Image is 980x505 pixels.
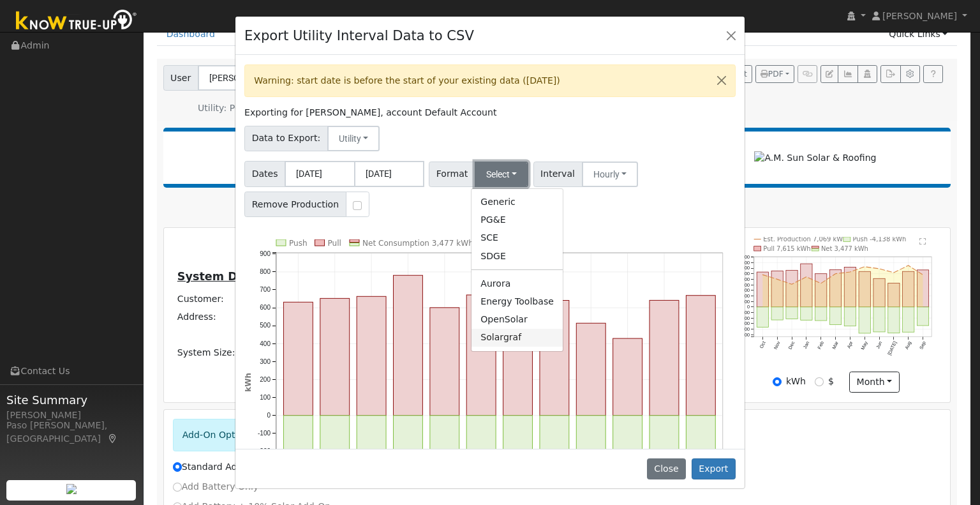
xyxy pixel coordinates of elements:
[471,193,563,211] a: Generic
[328,239,341,248] text: Pull
[258,430,271,437] text: -100
[576,416,605,496] rect: onclick=""
[244,26,474,46] h4: Export Utility Interval Data to CSV
[260,340,271,347] text: 400
[466,295,496,416] rect: onclick=""
[357,296,386,416] rect: onclick=""
[260,322,271,329] text: 500
[320,299,350,416] rect: onclick=""
[244,161,285,187] span: Dates
[260,286,271,293] text: 700
[466,416,496,472] rect: onclick=""
[260,358,271,365] text: 300
[260,250,271,257] text: 900
[260,268,271,275] text: 800
[320,416,350,458] rect: onclick=""
[582,162,639,187] button: Hourly
[471,329,563,347] a: Solargraf
[244,64,736,97] div: Warning: start date is before the start of your existing data ([DATE])
[244,126,328,151] span: Data to Export:
[260,376,271,383] text: 200
[284,302,313,416] rect: onclick=""
[284,416,313,481] rect: onclick=""
[471,229,563,247] a: SCE
[430,308,459,416] rect: onclick=""
[650,416,679,497] rect: onclick=""
[394,416,423,458] rect: onclick=""
[650,301,679,416] rect: onclick=""
[258,448,271,455] text: -200
[244,373,253,392] text: kWh
[429,162,475,187] span: Format
[533,162,583,187] span: Interval
[647,458,686,480] button: Close
[394,275,423,416] rect: onclick=""
[471,292,563,310] a: Energy Toolbase
[471,211,563,229] a: PG&E
[357,416,386,455] rect: onclick=""
[471,275,563,292] a: Aurora
[260,304,271,311] text: 600
[267,412,271,419] text: 0
[540,301,569,416] rect: onclick=""
[708,65,735,96] button: Close
[540,416,569,501] rect: onclick=""
[260,394,271,401] text: 100
[503,416,533,478] rect: onclick=""
[475,162,529,187] button: Select
[692,458,736,480] button: Export
[687,416,716,476] rect: onclick=""
[471,310,563,328] a: OpenSolar
[362,239,473,248] text: Net Consumption 3,477 kWh
[244,106,496,119] label: Exporting for [PERSON_NAME], account Default Account
[430,416,459,460] rect: onclick=""
[289,239,308,248] text: Push
[244,192,346,217] span: Remove Production
[327,126,380,151] button: Utility
[576,323,605,416] rect: onclick=""
[471,247,563,265] a: SDGE
[687,296,716,416] rect: onclick=""
[613,416,642,500] rect: onclick=""
[722,26,740,44] button: Close
[613,338,642,416] rect: onclick=""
